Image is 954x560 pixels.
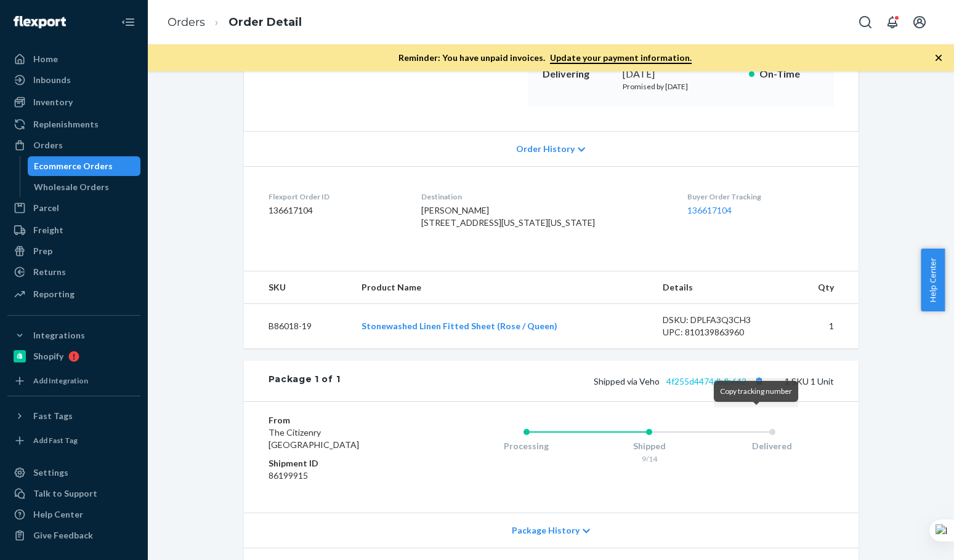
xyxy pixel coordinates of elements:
div: Integrations [33,329,85,342]
div: Shopify [33,350,63,362]
div: 9/14 [588,454,711,464]
a: Parcel [7,198,140,218]
span: Package History [512,524,580,537]
button: Open notifications [880,10,905,34]
p: Delivering [543,67,613,81]
button: Open account menu [907,10,932,34]
a: Orders [7,135,140,155]
div: Shipped [588,440,711,452]
th: Qty [788,271,858,304]
p: On-Time [759,67,819,81]
button: Fast Tags [7,406,140,426]
th: Product Name [352,271,652,304]
div: Delivered [711,440,834,452]
div: Wholesale Orders [34,181,109,193]
div: Talk to Support [33,487,97,500]
div: UPC: 810139863960 [663,326,778,338]
p: Reminder: You have unpaid invoices. [398,52,692,64]
div: Freight [33,224,63,236]
a: Stonewashed Linen Fitted Sheet (Rose / Queen) [362,321,557,331]
th: Details [653,271,788,304]
th: SKU [244,271,352,304]
div: Replenishments [33,118,99,130]
ol: breadcrumbs [158,4,312,41]
a: Help Center [7,505,140,524]
div: Ecommerce Orders [34,160,113,172]
dt: Buyer Order Tracking [687,191,834,202]
a: Orders [168,15,205,29]
div: Inventory [33,96,73,108]
div: DSKU: DPLFA3Q3CH3 [663,314,778,326]
a: Order Detail [228,15,302,29]
td: B86018-19 [244,304,352,349]
dt: Flexport Order ID [269,191,402,202]
div: Orders [33,139,63,151]
div: 1 SKU 1 Unit [340,373,833,389]
div: Inbounds [33,74,71,86]
a: Inventory [7,92,140,112]
p: Promised by [DATE] [623,81,739,92]
a: Settings [7,463,140,482]
button: Give Feedback [7,526,140,545]
a: 136617104 [687,205,732,215]
div: Help Center [33,508,83,521]
dd: 86199915 [269,470,416,482]
a: Ecommerce Orders [28,156,141,176]
button: Open Search Box [853,10,878,34]
div: Prep [33,245,52,257]
a: 4f255d4474dbfb642 [666,376,746,386]
div: Add Fast Tag [33,435,78,446]
dt: Shipment ID [269,457,416,470]
div: Processing [465,440,588,452]
td: 1 [788,304,858,349]
span: [PERSON_NAME] [STREET_ADDRESS][US_STATE][US_STATE] [421,205,595,228]
a: Talk to Support [7,484,140,503]
div: Settings [33,466,68,479]
a: Add Integration [7,371,140,391]
a: Inbounds [7,70,140,90]
div: Returns [33,266,66,278]
a: Prep [7,241,140,261]
div: Home [33,53,58,65]
span: Shipped via Veho [594,376,767,386]
a: Home [7,49,140,69]
a: Add Fast Tag [7,431,140,450]
a: Reporting [7,284,140,304]
dt: Destination [421,191,668,202]
div: Parcel [33,202,59,214]
dd: 136617104 [269,204,402,217]
button: Help Center [921,249,945,311]
a: Update your payment information. [550,52,692,64]
div: Reporting [33,288,75,300]
div: Give Feedback [33,529,93,542]
div: Package 1 of 1 [269,373,341,389]
button: Close Navigation [116,10,140,34]
a: Replenishments [7,114,140,134]
button: Copy tracking number [751,373,767,389]
div: Add Integration [33,375,88,386]
a: Freight [7,220,140,240]
div: [DATE] [623,67,739,81]
span: Order History [516,143,575,155]
div: Fast Tags [33,410,73,422]
span: The Citizenry [GEOGRAPHIC_DATA] [269,427,359,450]
button: Integrations [7,326,140,345]
a: Wholesale Orders [28,177,141,197]
a: Shopify [7,346,140,366]
span: Copy tracking number [720,386,792,396]
img: Flexport logo [14,16,66,28]
a: Returns [7,262,140,282]
dt: From [269,414,416,426]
